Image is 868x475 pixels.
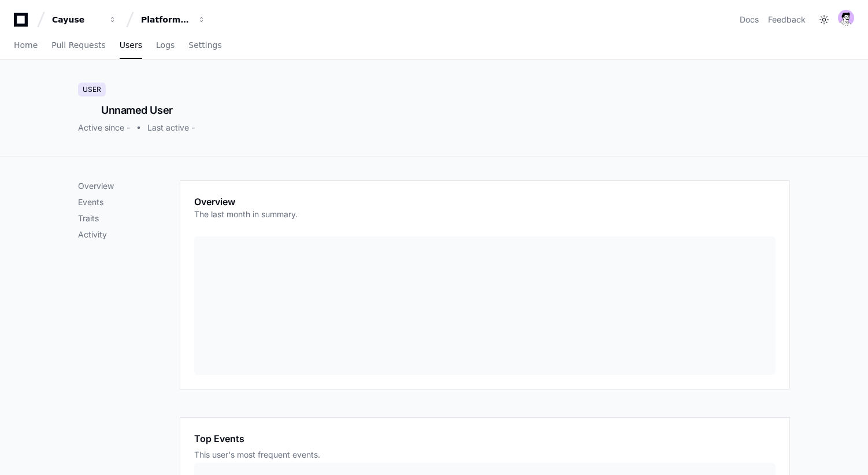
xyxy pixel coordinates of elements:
p: The last month in summary. [194,209,298,220]
h1: Top Events [194,432,244,446]
button: Platform (Cayuse) [136,9,210,30]
span: Users [120,42,142,49]
p: Events [78,196,180,208]
h1: Overview [194,195,298,209]
a: Docs [740,14,759,25]
span: Pull Requests [51,42,105,49]
div: Cayuse [52,14,102,25]
a: Logs [156,32,175,59]
span: Settings [188,42,221,49]
div: Unnamed User [78,101,195,120]
p: Activity [78,229,180,240]
span: Home [14,42,38,49]
button: Feedback [768,14,806,25]
div: Active since - [78,122,130,133]
p: Traits [78,213,180,224]
a: Home [14,32,38,59]
div: This user's most frequent events. [194,449,776,461]
button: Cayuse [47,9,121,30]
div: Platform (Cayuse) [141,14,191,25]
app-pz-page-link-header: Overview [194,195,776,227]
div: User [78,83,106,97]
img: avatar [838,10,854,26]
a: Pull Requests [51,32,105,59]
a: Settings [188,32,221,59]
a: Users [120,32,142,59]
span: Logs [156,42,175,49]
div: Last active - [147,122,195,133]
p: Overview [78,180,180,192]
